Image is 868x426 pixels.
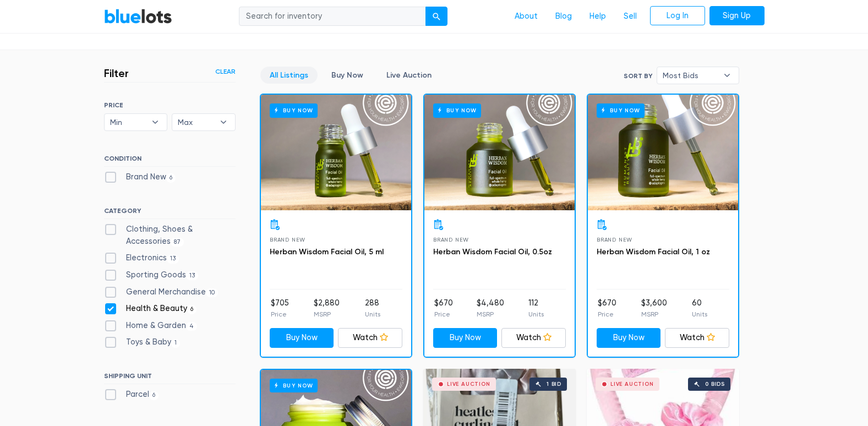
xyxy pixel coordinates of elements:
a: Watch [665,328,729,348]
a: Buy Now [424,95,575,210]
h6: Buy Now [270,379,318,392]
label: General Merchandise [104,286,219,298]
span: 6 [149,391,159,400]
a: Watch [501,328,566,348]
li: $705 [271,297,289,319]
span: 6 [166,173,176,182]
input: Search for inventory [239,7,426,26]
span: 87 [171,238,184,247]
a: Buy Now [433,328,498,348]
h6: Buy Now [597,103,645,117]
li: 112 [528,297,544,319]
span: 10 [206,288,219,297]
span: Max [178,114,214,130]
span: 13 [186,271,199,280]
p: Units [692,309,707,319]
span: 13 [167,255,179,264]
p: Units [365,309,380,319]
a: About [506,6,547,27]
h6: CATEGORY [104,207,236,219]
h3: Filter [104,67,129,80]
a: Blog [547,6,581,27]
label: Health & Beauty [104,303,197,315]
div: Live Auction [447,381,490,387]
b: ▾ [144,114,167,130]
div: 1 bid [547,381,561,387]
a: Buy Now [270,328,334,348]
a: Sell [615,6,646,27]
p: MSRP [641,309,667,319]
span: Brand New [597,237,632,243]
label: Parcel [104,389,159,401]
a: Herban Wisdom Facial Oil, 0.5oz [433,247,552,256]
h6: Buy Now [433,103,481,117]
li: 288 [365,297,380,319]
span: Most Bids [663,67,718,84]
p: Units [528,309,544,319]
p: Price [271,309,289,319]
a: Buy Now [261,95,411,210]
label: Home & Garden [104,320,198,332]
label: Brand New [104,171,176,183]
li: $4,480 [477,297,504,319]
h6: SHIPPING UNIT [104,372,236,384]
a: Herban Wisdom Facial Oil, 5 ml [270,247,384,256]
a: Help [581,6,615,27]
li: 60 [692,297,707,319]
label: Sort By [624,71,652,81]
a: BlueLots [104,8,172,24]
a: Sign Up [709,6,765,26]
b: ▾ [716,67,739,84]
h6: PRICE [104,101,236,109]
label: Clothing, Shoes & Accessories [104,223,236,247]
a: Buy Now [322,67,373,84]
li: $670 [598,297,616,319]
h6: CONDITION [104,155,236,167]
a: Herban Wisdom Facial Oil, 1 oz [597,247,710,256]
b: ▾ [212,114,235,130]
span: 1 [171,339,181,348]
span: Min [110,114,146,130]
h6: Buy Now [270,103,318,117]
a: Log In [650,6,705,26]
label: Toys & Baby [104,336,181,348]
a: Live Auction [377,67,441,84]
p: MSRP [477,309,504,319]
label: Sporting Goods [104,269,199,281]
div: 0 bids [705,381,725,387]
p: Price [598,309,616,319]
a: Buy Now [588,95,738,210]
label: Electronics [104,252,179,264]
p: MSRP [314,309,340,319]
li: $670 [434,297,453,319]
div: Live Auction [610,381,654,387]
a: Watch [338,328,402,348]
p: Price [434,309,453,319]
span: 4 [186,322,198,331]
a: All Listings [260,67,318,84]
li: $3,600 [641,297,667,319]
a: Clear [215,67,236,77]
li: $2,880 [314,297,340,319]
span: Brand New [433,237,469,243]
span: Brand New [270,237,305,243]
a: Buy Now [597,328,661,348]
span: 6 [187,305,197,314]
